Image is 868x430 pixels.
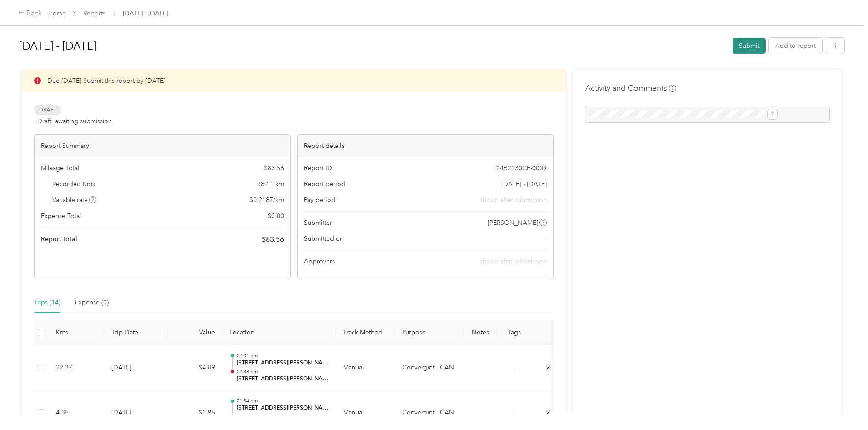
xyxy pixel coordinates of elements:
span: 382.1 km [257,179,284,189]
p: [STREET_ADDRESS][PERSON_NAME] [237,359,329,367]
span: - [514,364,515,371]
div: Expense (0) [75,298,109,308]
div: Due [DATE]. Submit this report by [DATE] [21,70,566,92]
th: Purpose [395,320,463,345]
span: Draft, awaiting submission [37,116,112,126]
div: Trips (14) [34,298,60,308]
span: Report total [41,234,77,244]
p: 02:38 pm [237,369,329,375]
td: $4.89 [168,345,222,391]
span: Report ID [304,163,332,173]
span: Expense Total [41,211,81,221]
span: [PERSON_NAME] [488,218,538,228]
span: Mileage Total [41,163,79,173]
td: Convergint - CAN [395,345,463,391]
div: Report Summary [35,135,290,157]
td: 22.37 [49,345,104,391]
button: Submit [733,38,766,54]
span: shown after submission [480,258,547,265]
span: $ 83.56 [264,163,284,173]
span: shown after submission [480,195,547,205]
span: - [545,234,547,243]
span: $ 83.56 [262,234,284,245]
span: - [514,409,515,416]
span: Report period [304,179,345,189]
p: 01:48 pm [237,414,329,420]
span: Draft [34,105,61,115]
span: Pay period [304,195,335,205]
h4: Activity and Comments [585,82,676,94]
th: Trip Date [104,320,168,345]
th: Kms [49,320,104,345]
div: Back [18,8,42,19]
th: Tags [497,320,531,345]
p: [STREET_ADDRESS][PERSON_NAME] [237,404,329,412]
th: Value [168,320,222,345]
span: Approvers [304,257,335,266]
span: 24B2230CF-0009 [496,163,547,173]
span: [DATE] - [DATE] [501,179,547,189]
iframe: Everlance-gr Chat Button Frame [817,379,868,430]
td: [DATE] [104,345,168,391]
span: Submitted on [304,234,344,243]
span: $ 0.2187 / km [249,195,284,205]
a: Reports [83,10,105,17]
div: Report details [298,135,554,157]
p: 01:34 pm [237,398,329,404]
th: Notes [463,320,497,345]
span: Submitter [304,218,332,228]
span: [DATE] - [DATE] [123,9,168,18]
td: Manual [336,345,395,391]
button: Add to report [769,38,822,54]
h1: Aug 1 - 31, 2025 [19,35,726,57]
span: Variable rate [52,195,97,205]
th: Track Method [336,320,395,345]
a: Home [48,10,66,17]
span: $ 0.00 [268,211,284,221]
p: 02:01 pm [237,353,329,359]
p: [STREET_ADDRESS][PERSON_NAME] [237,375,329,383]
th: Location [222,320,336,345]
span: Recorded Kms [52,179,95,189]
